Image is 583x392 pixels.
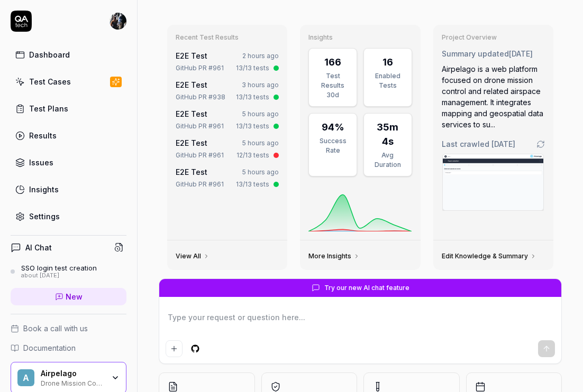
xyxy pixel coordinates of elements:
a: Issues [11,152,126,173]
a: E2E Test [176,51,207,60]
a: E2E Test [176,167,207,176]
a: View All [176,252,209,260]
a: E2E Test5 hours agoGitHub PR #96113/13 tests [174,106,281,133]
a: E2E Test2 hours agoGitHub PR #96113/13 tests [174,48,281,75]
time: 5 hours ago [242,168,279,176]
span: Documentation [23,342,76,353]
div: 13/13 tests [236,63,269,73]
div: Success Rate [315,136,350,155]
h3: Project Overview [442,33,545,42]
div: Enabled Tests [370,71,405,90]
div: Insights [29,184,59,195]
span: Try our new AI chat feature [324,283,409,293]
div: 166 [324,55,341,69]
div: SSO login test creation [21,264,97,272]
div: GitHub PR #961 [176,151,224,160]
h4: AI Chat [25,242,52,253]
time: 3 hours ago [242,81,279,89]
div: 13/13 tests [236,92,269,102]
div: GitHub PR #961 [176,122,224,131]
div: Airpelago [41,369,104,378]
div: Airpelago is a web platform focused on drone mission control and related airspace management. It ... [442,63,545,130]
span: Last crawled [442,138,515,150]
a: Documentation [11,342,126,353]
div: Drone Mission Control [41,378,104,387]
span: A [17,369,34,386]
a: Go to crawling settings [536,140,545,148]
time: [DATE] [491,139,515,148]
time: 5 hours ago [242,139,279,147]
a: Book a call with us [11,323,126,334]
span: Book a call with us [23,323,88,334]
a: New [11,288,126,305]
a: Test Cases [11,71,126,92]
a: More Insights [308,252,360,260]
img: 05712e90-f4ae-4f2d-bd35-432edce69fe3.jpeg [110,13,126,30]
span: Summary updated [442,49,509,58]
div: Issues [29,157,53,168]
div: Test Cases [29,76,71,87]
div: Results [29,130,57,141]
button: Add attachment [166,340,183,357]
a: E2E Test [176,138,207,147]
time: 5 hours ago [242,110,279,118]
a: Edit Knowledge & Summary [442,252,536,260]
div: GitHub PR #961 [176,180,224,189]
div: Dashboard [29,49,70,60]
a: E2E Test5 hours agoGitHub PR #96112/13 tests [174,135,281,162]
div: 16 [382,55,393,69]
div: 94% [322,120,344,134]
div: 13/13 tests [236,180,269,189]
div: Avg Duration [370,151,405,170]
div: 35m 4s [370,120,405,148]
a: E2E Test3 hours agoGitHub PR #93813/13 tests [174,77,281,104]
span: New [66,291,83,302]
div: GitHub PR #938 [176,92,225,102]
div: 12/13 tests [236,151,269,160]
div: Test Plans [29,103,68,114]
div: about [DATE] [21,272,97,279]
a: Dashboard [11,44,126,65]
a: Insights [11,179,126,200]
div: Test Results 30d [315,71,350,100]
div: Settings [29,211,60,222]
img: Screenshot [443,154,543,210]
a: E2E Test5 hours agoGitHub PR #96113/13 tests [174,164,281,191]
time: 2 hours ago [242,52,279,60]
div: 13/13 tests [236,122,269,131]
a: E2E Test [176,109,207,118]
a: Results [11,125,126,146]
h3: Insights [308,33,412,42]
h3: Recent Test Results [176,33,279,42]
a: SSO login test creationabout [DATE] [11,264,126,279]
time: [DATE] [509,49,533,58]
div: GitHub PR #961 [176,63,224,73]
a: Settings [11,206,126,227]
a: E2E Test [176,80,207,89]
a: Test Plans [11,98,126,119]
